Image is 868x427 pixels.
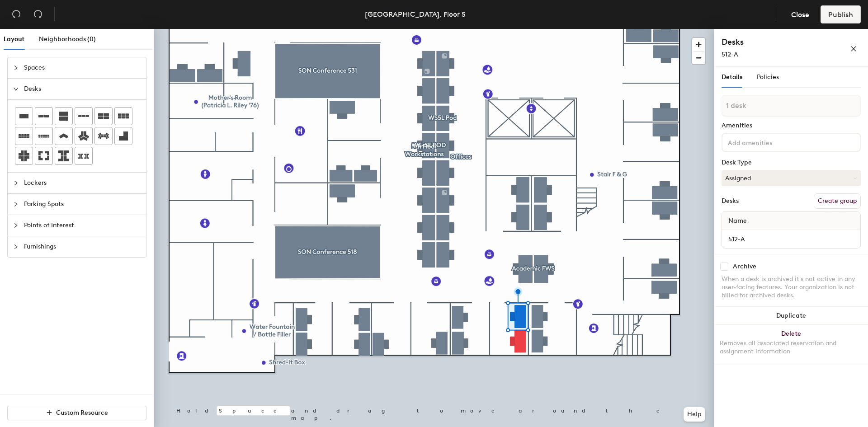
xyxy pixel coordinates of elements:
[791,10,809,19] span: Close
[722,159,861,166] div: Desk Type
[814,193,861,209] button: Create group
[722,197,739,205] div: Desks
[684,407,705,422] button: Help
[722,170,861,186] button: Assigned
[783,5,817,23] button: Close
[13,202,19,207] span: collapsed
[4,35,24,43] span: Layout
[722,73,742,81] span: Details
[733,263,756,270] div: Archive
[821,5,861,23] button: Publish
[13,223,19,228] span: collapsed
[714,325,868,365] button: DeleteRemoves all associated reservation and assignment information
[12,9,21,19] span: undo
[13,65,19,70] span: collapsed
[29,5,47,23] button: Redo (⌘ + ⇧ + Z)
[56,409,108,417] span: Custom Resource
[39,35,96,43] span: Neighborhoods (0)
[24,57,141,78] span: Spaces
[722,36,821,48] h4: Desks
[714,307,868,325] button: Duplicate
[24,215,141,236] span: Points of Interest
[722,275,861,300] div: When a desk is archived it's not active in any user-facing features. Your organization is not bil...
[722,51,738,58] span: 512-A
[720,339,863,356] div: Removes all associated reservation and assignment information
[757,73,779,81] span: Policies
[724,233,859,245] input: Unnamed desk
[365,9,466,20] div: [GEOGRAPHIC_DATA], Floor 5
[24,236,141,257] span: Furnishings
[13,86,19,92] span: expanded
[13,180,19,186] span: collapsed
[7,5,25,23] button: Undo (⌘ + Z)
[724,213,751,229] span: Name
[24,194,141,215] span: Parking Spots
[24,79,141,99] span: Desks
[722,122,861,129] div: Amenities
[7,406,146,420] button: Custom Resource
[24,173,141,193] span: Lockers
[726,136,807,147] input: Add amenities
[850,46,857,52] span: close
[13,244,19,249] span: collapsed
